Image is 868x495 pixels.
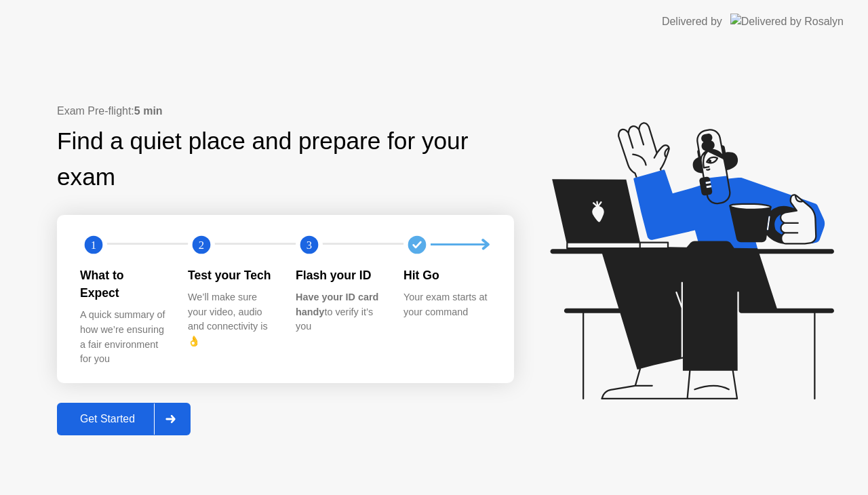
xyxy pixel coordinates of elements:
button: Get Started [57,403,191,435]
div: Hit Go [403,266,490,284]
div: Flash your ID [296,266,382,284]
text: 1 [91,238,96,251]
b: 5 min [134,105,163,117]
b: Have your ID card handy [296,292,378,317]
div: to verify it’s you [296,290,382,334]
div: Exam Pre-flight: [57,103,514,119]
div: Your exam starts at your command [403,290,490,319]
div: Test your Tech [188,266,274,284]
div: Find a quiet place and prepare for your exam [57,123,514,195]
div: We’ll make sure your video, audio and connectivity is 👌 [188,290,274,349]
div: A quick summary of how we’re ensuring a fair environment for you [80,308,166,366]
text: 2 [199,238,204,251]
div: Delivered by [662,14,722,30]
div: What to Expect [80,266,166,302]
div: Get Started [61,413,154,425]
text: 3 [307,238,312,251]
img: Delivered by Rosalyn [730,14,844,29]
